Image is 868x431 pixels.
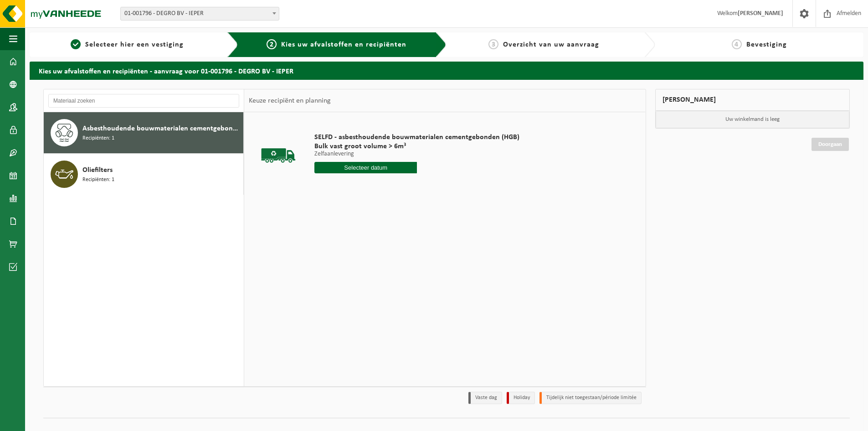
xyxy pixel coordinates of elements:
button: Oliefilters Recipiënten: 1 [44,154,244,195]
span: 2 [267,39,277,49]
input: Materiaal zoeken [48,94,239,108]
span: Overzicht van uw aanvraag [503,41,599,48]
span: Asbesthoudende bouwmaterialen cementgebonden (hechtgebonden) [82,123,241,134]
span: Oliefilters [82,165,113,176]
li: Holiday [507,392,535,404]
p: Zelfaanlevering [314,151,519,157]
li: Tijdelijk niet toegestaan/période limitée [539,392,642,404]
span: SELFD - asbesthoudende bouwmaterialen cementgebonden (HGB) [314,133,519,142]
span: Recipiënten: 1 [82,134,114,143]
span: 3 [488,39,498,49]
span: Recipiënten: 1 [82,176,114,184]
a: Doorgaan [812,138,849,151]
li: Vaste dag [468,392,502,404]
button: Asbesthoudende bouwmaterialen cementgebonden (hechtgebonden) Recipiënten: 1 [44,112,244,154]
span: Kies uw afvalstoffen en recipiënten [281,41,406,48]
span: 01-001796 - DEGRO BV - IEPER [120,7,279,21]
div: Keuze recipiënt en planning [244,89,335,112]
span: 01-001796 - DEGRO BV - IEPER [121,7,279,20]
span: Selecteer hier een vestiging [85,41,184,48]
span: Bulk vast groot volume > 6m³ [314,142,519,151]
span: 4 [732,39,742,49]
span: Bevestiging [746,41,787,48]
h2: Kies uw afvalstoffen en recipiënten - aanvraag voor 01-001796 - DEGRO BV - IEPER [30,62,863,79]
div: [PERSON_NAME] [655,89,850,111]
strong: [PERSON_NAME] [738,10,783,17]
p: Uw winkelmand is leeg [656,111,850,128]
span: 1 [71,39,81,49]
input: Selecteer datum [314,162,417,173]
a: 1Selecteer hier een vestiging [34,39,220,50]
